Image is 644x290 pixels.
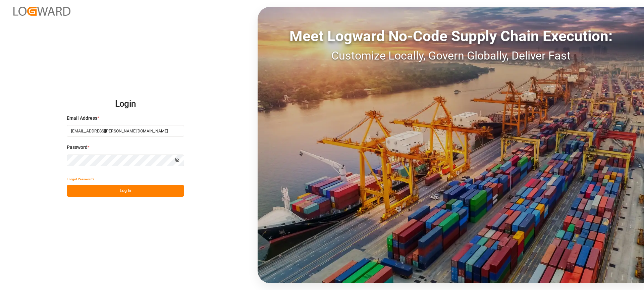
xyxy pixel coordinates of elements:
[67,93,184,115] h2: Login
[67,185,184,197] button: Log In
[67,115,97,122] span: Email Address
[67,125,184,137] input: Enter your email
[13,7,70,16] img: Logward_new_orange.png
[67,173,94,185] button: Forgot Password?
[258,47,644,64] div: Customize Locally, Govern Globally, Deliver Fast
[258,25,644,47] div: Meet Logward No-Code Supply Chain Execution:
[67,144,88,151] span: Password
